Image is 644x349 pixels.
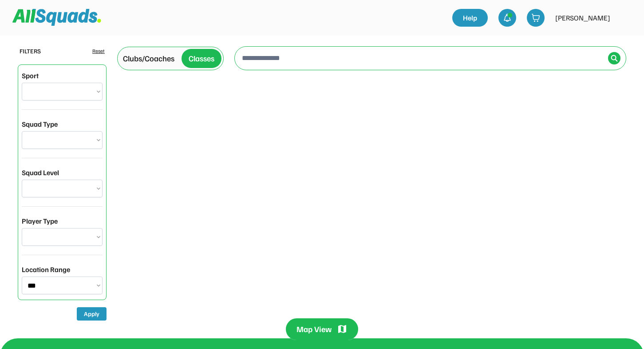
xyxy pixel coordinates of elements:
[123,52,174,64] div: Clubs/Coaches
[22,264,70,275] div: Location Range
[22,70,39,81] div: Sport
[92,47,105,55] div: Reset
[20,46,41,56] div: FILTERS
[452,9,488,27] a: Help
[77,307,107,321] button: Apply
[22,119,58,129] div: Squad Type
[22,167,59,178] div: Squad Level
[12,9,101,26] img: Squad%20Logo.svg
[22,216,58,226] div: Player Type
[503,13,512,22] img: bell-03%20%281%29.svg
[189,52,214,64] div: Classes
[296,324,332,335] div: Map View
[531,13,540,22] img: shopping-cart-01%20%281%29.svg
[555,12,610,23] div: [PERSON_NAME]
[616,9,633,27] img: yH5BAEAAAAALAAAAAABAAEAAAIBRAA7
[611,55,618,62] img: Icon%20%2838%29.svg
